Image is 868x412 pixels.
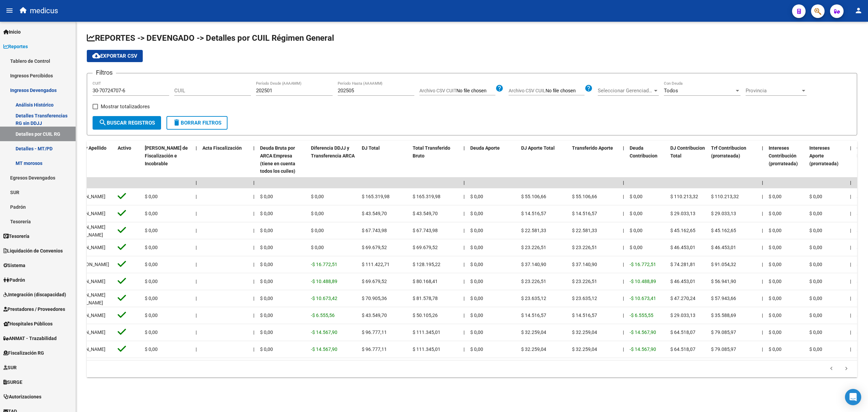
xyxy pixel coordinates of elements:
span: | [762,211,763,216]
span: $ 0,00 [769,347,782,352]
span: | [253,245,254,250]
span: | [623,145,624,151]
span: Todos [664,88,678,94]
datatable-header-cell: | [461,141,468,179]
span: | [850,296,851,301]
span: $ 0,00 [630,194,643,199]
span: DJ Aporte Total [521,145,555,151]
span: | [623,330,624,335]
span: $ 0,00 [260,262,273,267]
span: $ 96.777,11 [362,347,387,352]
span: | [253,296,254,301]
datatable-header-cell: DJ Contribucion Total [668,141,708,179]
span: | [623,245,624,250]
span: | [463,211,465,216]
span: | [762,180,763,185]
span: | [196,194,197,199]
span: $ 56.941,90 [711,279,736,284]
input: Archivo CSV CUIT [456,88,495,94]
span: | [623,262,624,267]
span: | [196,262,197,267]
span: | [623,296,624,301]
span: $ 0,00 [769,228,782,233]
span: $ 0,00 [145,279,158,284]
span: $ 165.319,98 [413,194,440,199]
span: $ 0,00 [260,313,273,318]
span: | [463,180,465,185]
span: $ 23.635,12 [572,296,597,301]
span: | [253,228,254,233]
span: $ 0,00 [769,262,782,267]
mat-icon: help [495,84,504,92]
span: | [762,347,763,352]
span: | [623,180,624,185]
span: | [196,211,197,216]
span: -$ 14.567,90 [630,347,656,352]
span: $ 64.518,07 [670,347,695,352]
mat-icon: person [854,6,863,15]
span: | [253,211,254,216]
span: $ 111.345,01 [413,330,440,335]
span: -$ 10.488,89 [630,279,656,284]
span: | [463,347,465,352]
datatable-header-cell: Deuda Aporte [468,141,518,179]
span: $ 0,00 [260,211,273,216]
span: $ 0,00 [630,228,643,233]
datatable-header-cell: Intereses Aporte (prorrateada) [807,141,847,179]
datatable-header-cell: | [193,141,200,179]
span: Deuda Contribucion [630,145,657,158]
span: Nombre y Apellido Afiliado [67,145,106,158]
span: | [762,279,763,284]
span: $ 23.635,12 [521,296,546,301]
span: Deuda Aporte [470,145,500,151]
span: -$ 16.772,51 [630,262,656,267]
span: $ 14.516,57 [521,313,546,318]
span: - D'[PERSON_NAME] [67,262,109,267]
span: $ 69.679,52 [413,245,438,250]
span: $ 0,00 [145,228,158,233]
span: | [850,262,851,267]
datatable-header-cell: DJ Total [359,141,410,179]
span: | [253,330,254,335]
span: $ 0,00 [809,313,822,318]
span: $ 29.033,13 [711,211,736,216]
span: $ 0,00 [260,228,273,233]
span: $ 69.679,52 [362,279,387,284]
span: | [196,296,197,301]
span: Acta Fiscalización [202,145,242,151]
span: | [253,313,254,318]
span: -$ 14.567,90 [311,347,337,352]
span: Prestadores / Proveedores [3,305,65,313]
span: Deuda Bruta por ARCA Empresa (tiene en cuenta todos los cuiles) [260,145,295,174]
span: $ 57.943,66 [711,296,736,301]
span: | [196,180,197,185]
span: $ 0,00 [769,330,782,335]
datatable-header-cell: Nombre y Apellido Afiliado [64,141,115,179]
span: $ 0,00 [470,211,483,216]
span: $ 0,00 [630,211,643,216]
span: Activo [118,145,131,151]
span: $ 0,00 [769,245,782,250]
span: | [850,211,851,216]
datatable-header-cell: Transferido Aporte [569,141,620,179]
span: $ 110.213,32 [670,194,698,199]
span: -$ 14.567,90 [311,330,337,335]
span: $ 23.226,51 [521,245,546,250]
span: | [850,245,851,250]
span: $ 0,00 [145,313,158,318]
span: -$ 10.488,89 [311,279,337,284]
mat-icon: help [585,84,593,92]
span: $ 0,00 [145,262,158,267]
span: -$ 14.567,90 [630,330,656,335]
span: $ 29.033,13 [670,211,695,216]
span: Autorizaciones [3,393,41,400]
span: $ 0,00 [145,330,158,335]
span: $ 46.453,01 [711,245,736,250]
span: $ 0,00 [769,279,782,284]
span: $ 0,00 [809,296,822,301]
span: $ 0,00 [311,228,324,233]
span: -$ 6.555,56 [311,313,335,318]
span: Inicio [3,28,21,36]
span: $ 37.140,90 [572,262,597,267]
span: | [850,347,851,352]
